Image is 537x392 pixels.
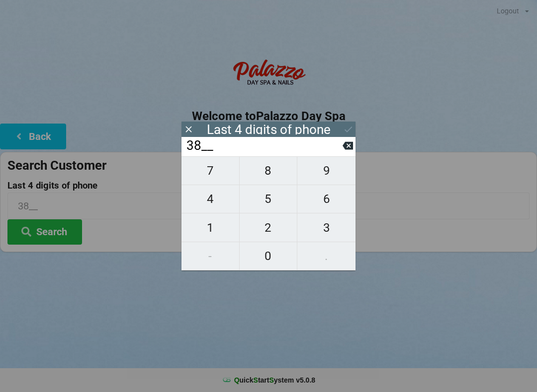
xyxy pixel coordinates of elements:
[181,189,239,209] span: 4
[297,160,356,181] span: 9
[240,189,297,209] span: 5
[240,185,298,213] button: 5
[297,189,356,209] span: 6
[297,217,356,238] span: 3
[240,160,297,181] span: 8
[181,160,239,181] span: 7
[240,217,297,238] span: 2
[240,213,298,242] button: 2
[240,242,298,270] button: 0
[181,156,240,185] button: 7
[297,213,356,242] button: 3
[181,213,240,242] button: 1
[181,217,239,238] span: 1
[207,125,331,134] div: Last 4 digits of phone
[240,246,297,266] span: 0
[240,156,298,185] button: 8
[297,185,356,213] button: 6
[181,185,240,213] button: 4
[297,156,356,185] button: 9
